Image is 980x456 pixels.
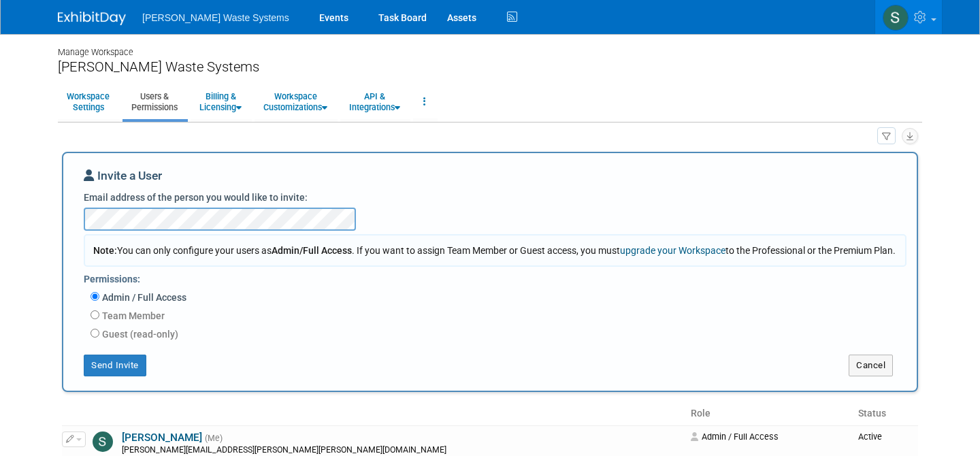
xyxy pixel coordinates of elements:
[255,85,336,118] a: WorkspaceCustomizations
[93,245,117,256] span: Note:
[84,355,146,376] button: Send Invite
[205,434,223,443] span: (Me)
[142,12,289,23] span: [PERSON_NAME] Waste Systems
[858,431,882,442] span: Active
[849,355,893,376] button: Cancel
[84,167,896,191] div: Invite a User
[99,327,178,341] label: Guest (read-only)
[191,85,250,118] a: Billing &Licensing
[58,59,922,76] div: [PERSON_NAME] Waste Systems
[84,191,308,204] label: Email address of the person you would like to invite:
[853,402,918,425] th: Status
[272,245,352,256] span: Admin/Full Access
[58,12,126,25] img: ExhibitDay
[99,291,186,304] label: Admin / Full Access
[122,85,186,118] a: Users &Permissions
[58,34,922,59] div: Manage Workspace
[122,445,682,456] div: [PERSON_NAME][EMAIL_ADDRESS][PERSON_NAME][PERSON_NAME][DOMAIN_NAME]
[93,245,896,256] span: You can only configure your users as . If you want to assign Team Member or Guest access, you mus...
[620,245,725,256] a: upgrade your Workspace
[685,402,852,425] th: Role
[883,5,909,31] img: Steph Backes
[691,431,779,442] span: Admin / Full Access
[93,431,113,452] img: Steph Backes
[84,267,906,289] div: Permissions:
[99,309,165,323] label: Team Member
[340,85,409,118] a: API &Integrations
[58,85,118,118] a: WorkspaceSettings
[122,431,202,444] a: [PERSON_NAME]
